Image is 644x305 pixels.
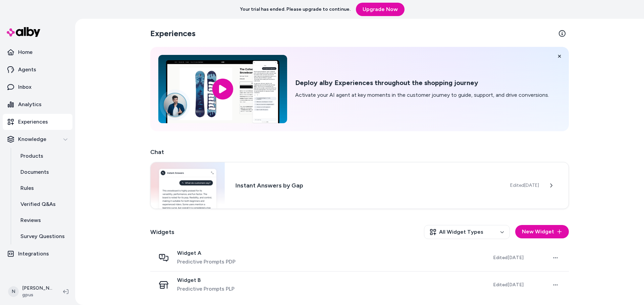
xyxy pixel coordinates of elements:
[177,277,234,284] span: Widget B
[295,79,549,87] h2: Deploy alby Experiences throughout the shopping journey
[14,148,72,164] a: Products
[3,79,72,95] a: Inbox
[8,286,19,297] span: N
[14,196,72,212] a: Verified Q&As
[356,3,405,16] a: Upgrade Now
[150,162,569,209] a: Chat widgetInstant Answers by GapEdited[DATE]
[3,131,72,147] button: Knowledge
[20,216,41,224] p: Reviews
[7,27,40,37] img: alby Logo
[177,285,234,293] span: Predictive Prompts PLP
[493,255,524,260] span: Edited [DATE]
[150,147,569,157] h2: Chat
[20,184,34,192] p: Rules
[22,292,52,298] span: gpus
[515,225,569,238] button: New Widget
[20,232,65,240] p: Survey Questions
[18,118,48,126] p: Experiences
[510,182,539,189] span: Edited [DATE]
[3,62,72,78] a: Agents
[424,225,510,239] button: All Widget Types
[493,282,524,288] span: Edited [DATE]
[14,164,72,180] a: Documents
[18,250,49,258] p: Integrations
[150,28,196,39] h2: Experiences
[177,250,235,256] span: Widget A
[18,48,33,56] p: Home
[4,281,58,302] button: N[PERSON_NAME]gpus
[14,180,72,196] a: Rules
[20,152,43,160] p: Products
[18,100,42,108] p: Analytics
[20,200,56,208] p: Verified Q&As
[240,6,351,13] p: Your trial has ended. Please upgrade to continue.
[22,285,52,292] p: [PERSON_NAME]
[3,96,72,112] a: Analytics
[177,258,235,266] span: Predictive Prompts PDP
[295,91,549,99] p: Activate your AI agent at key moments in the customer journey to guide, support, and drive conver...
[3,246,72,262] a: Integrations
[3,44,72,60] a: Home
[14,228,72,244] a: Survey Questions
[150,227,174,237] h2: Widgets
[151,162,225,209] img: Chat widget
[235,181,499,190] h3: Instant Answers by Gap
[18,83,32,91] p: Inbox
[18,135,46,143] p: Knowledge
[14,212,72,228] a: Reviews
[18,66,36,74] p: Agents
[20,168,49,176] p: Documents
[3,114,72,130] a: Experiences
